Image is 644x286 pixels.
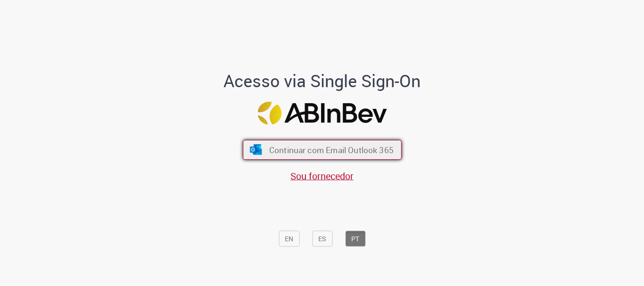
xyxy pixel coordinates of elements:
button: PT [345,231,365,247]
button: EN [279,231,299,247]
h1: Acesso via Single Sign-On [191,72,453,90]
img: Logo ABInBev [257,102,387,125]
button: ícone Azure/Microsoft 360 Continuar com Email Outlook 365 [243,140,402,160]
span: Continuar com Email Outlook 365 [269,145,393,155]
button: ES [312,231,332,247]
img: ícone Azure/Microsoft 360 [249,145,263,155]
a: Sou fornecedor [290,170,354,182]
